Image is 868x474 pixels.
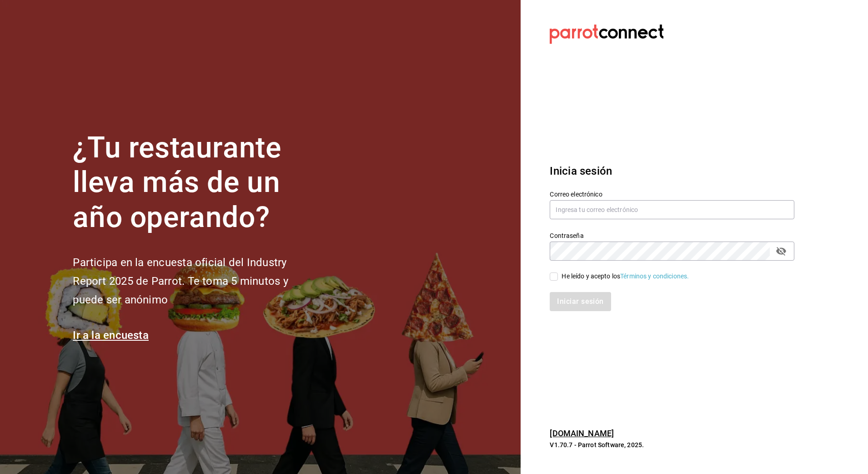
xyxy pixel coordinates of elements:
h3: Inicia sesión [550,163,794,179]
div: He leído y acepto los [562,272,689,281]
a: [DOMAIN_NAME] [550,429,614,438]
a: Términos y condiciones. [620,272,689,280]
input: Ingresa tu correo electrónico [550,200,794,219]
h2: Participa en la encuesta oficial del Industry Report 2025 de Parrot. Te toma 5 minutos y puede se... [73,253,318,309]
a: Ir a la encuesta [73,329,149,342]
h1: ¿Tu restaurante lleva más de un año operando? [73,131,318,235]
button: passwordField [773,243,789,259]
p: V1.70.7 - Parrot Software, 2025. [550,440,794,449]
label: Contraseña [550,232,794,238]
label: Correo electrónico [550,191,794,197]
